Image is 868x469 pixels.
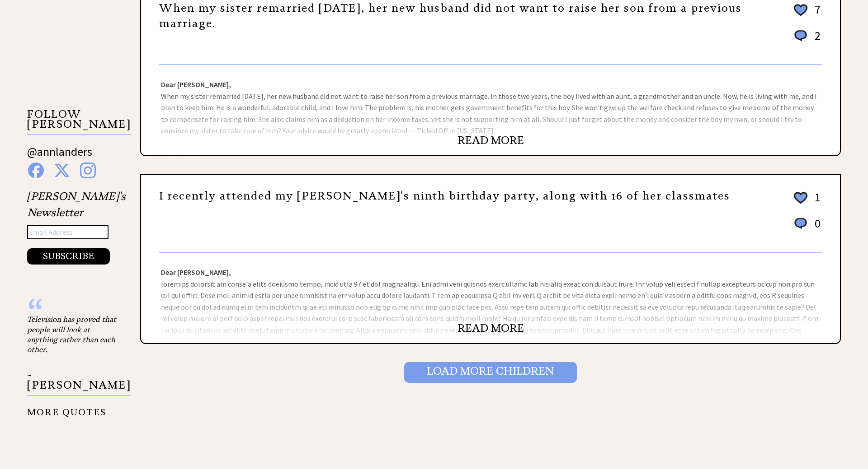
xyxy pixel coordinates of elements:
a: MORE QUOTES [27,400,106,418]
div: Television has proved that people will look at anything rather than each other. [27,314,118,355]
div: loremips dolorsit am conse'a elits doeiusmo tempo, incid utla 97 et dol magnaaliqu. Eni admi veni... [141,253,840,343]
a: I recently attended my [PERSON_NAME]'s ninth birthday party, along with 16 of her classmates [159,189,730,203]
img: x%20blue.png [54,163,70,178]
a: @annlanders [27,144,92,168]
button: SUBSCRIBE [27,248,110,265]
div: [PERSON_NAME]'s Newsletter [27,188,126,265]
strong: Dear [PERSON_NAME], [161,80,231,89]
input: Email Address [27,225,108,240]
p: FOLLOW [PERSON_NAME] [27,109,131,135]
td: 1 [810,190,821,215]
td: 2 [810,28,821,52]
img: facebook%20blue.png [28,163,44,178]
div: When my sister remarried [DATE], her new husband did not want to raise her son from a previous ma... [141,65,840,155]
a: When my sister remarried [DATE], her new husband did not want to raise her son from a previous ma... [159,1,742,30]
a: READ MORE [458,134,524,147]
a: READ MORE [458,321,524,335]
img: instagram%20blue.png [80,163,96,178]
input: Load More Children [404,362,577,383]
div: “ [27,305,118,314]
p: - [PERSON_NAME] [27,370,131,396]
strong: Dear [PERSON_NAME], [161,268,231,277]
td: 0 [810,216,821,240]
img: heart_outline%202.png [793,2,809,18]
img: heart_outline%202.png [793,190,809,206]
img: message_round%201.png [793,28,809,43]
img: message_round%201.png [793,216,809,231]
td: 7 [810,2,821,27]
